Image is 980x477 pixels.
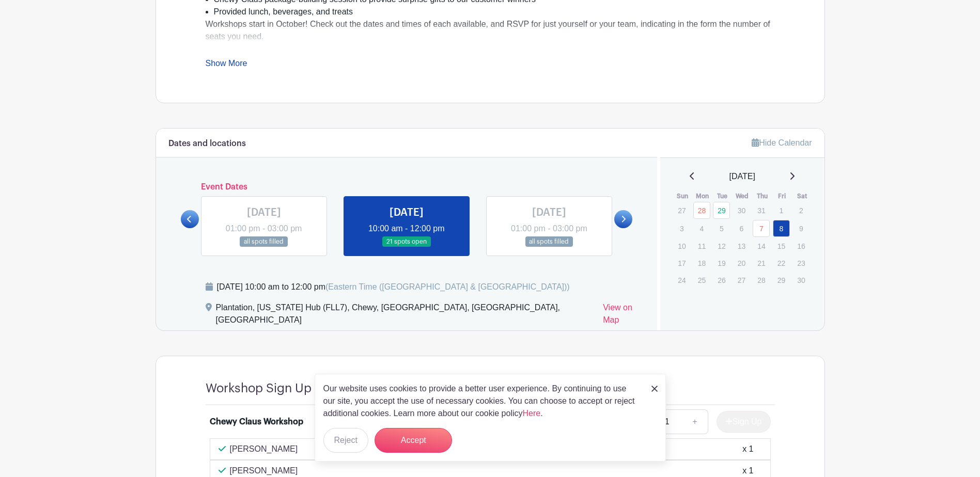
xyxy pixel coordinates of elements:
[792,272,810,288] p: 30
[742,443,753,455] div: x 1
[712,191,733,201] th: Tue
[792,255,810,271] p: 23
[792,220,810,236] p: 9
[673,220,690,236] p: 3
[733,238,750,254] p: 13
[210,416,303,428] div: Chewy Claus Workshop
[753,255,770,271] p: 21
[772,191,792,201] th: Fri
[693,272,710,288] p: 25
[323,383,641,420] p: Our website uses cookies to provide a better user experience. By continuing to use our site, you ...
[523,409,541,418] a: Here
[325,282,570,291] span: (Eastern Time ([GEOGRAPHIC_DATA] & [GEOGRAPHIC_DATA]))
[673,255,690,271] p: 17
[753,238,770,254] p: 14
[713,255,730,271] p: 19
[752,138,812,147] a: Hide Calendar
[693,255,710,271] p: 18
[713,238,730,254] p: 12
[792,191,812,201] th: Sat
[323,428,368,453] button: Reject
[230,443,298,455] p: [PERSON_NAME]
[217,281,570,293] div: [DATE] 10:00 am to 12:00 pm
[230,465,298,477] p: [PERSON_NAME]
[753,272,770,288] p: 28
[206,381,312,396] h4: Workshop Sign Up
[753,220,770,237] a: 7
[673,202,690,218] p: 27
[773,255,790,271] p: 22
[693,202,710,219] a: 28
[773,202,790,218] p: 1
[729,170,755,183] span: [DATE]
[713,220,730,236] p: 5
[375,428,452,453] button: Accept
[216,301,595,330] div: Plantation, [US_STATE] Hub (FLL7), Chewy, [GEOGRAPHIC_DATA], [GEOGRAPHIC_DATA], [GEOGRAPHIC_DATA]
[733,191,753,201] th: Wed
[742,465,753,477] div: x 1
[733,202,750,218] p: 30
[673,238,690,254] p: 10
[651,386,658,392] img: close_button-5f87c8562297e5c2d7936805f587ecaba9071eb48480494691a3f1689db116b3.svg
[214,6,775,18] li: Provided lunch, beverages, and treats
[733,272,750,288] p: 27
[713,272,730,288] p: 26
[673,191,693,201] th: Sun
[206,59,247,72] a: Show More
[773,220,790,237] a: 8
[792,202,810,218] p: 2
[673,272,690,288] p: 24
[753,202,770,218] p: 31
[693,220,710,236] p: 4
[199,182,615,192] h6: Event Dates
[713,202,730,219] a: 29
[752,191,772,201] th: Thu
[168,139,246,149] h6: Dates and locations
[733,255,750,271] p: 20
[693,238,710,254] p: 11
[773,272,790,288] p: 29
[206,18,775,68] div: Workshops start in October! Check out the dates and times of each available, and RSVP for just yo...
[693,191,713,201] th: Mon
[733,220,750,236] p: 6
[603,301,645,330] a: View on Map
[773,238,790,254] p: 15
[792,238,810,254] p: 16
[682,409,708,434] a: +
